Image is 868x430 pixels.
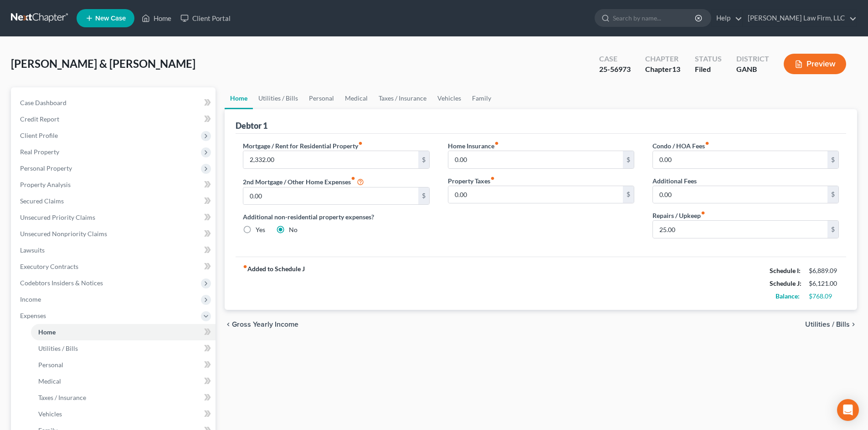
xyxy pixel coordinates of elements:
[236,120,267,131] div: Debtor 1
[448,186,623,203] input: --
[38,328,56,336] span: Home
[418,187,429,205] div: $
[243,176,364,187] label: 2nd Mortgage / Other Home Expenses
[652,141,709,151] label: Condo / HOA Fees
[38,344,78,352] span: Utilities / Bills
[351,176,355,181] i: fiber_manual_record
[13,209,216,226] a: Unsecured Priority Claims
[653,186,827,203] input: --
[827,186,838,203] div: $
[358,141,363,146] i: fiber_manual_record
[31,390,216,406] a: Taxes / Insurance
[736,64,769,75] div: GANB
[339,87,373,109] a: Medical
[38,361,63,369] span: Personal
[695,54,722,64] div: Status
[20,99,67,106] span: Case Dashboard
[176,10,235,26] a: Client Portal
[225,87,253,109] a: Home
[20,115,59,123] span: Credit Report
[225,321,232,328] i: chevron_left
[805,321,850,328] span: Utilities / Bills
[38,410,62,418] span: Vehicles
[809,292,839,301] div: $768.09
[418,151,429,168] div: $
[645,54,680,64] div: Chapter
[805,321,857,328] button: Utilities / Bills chevron_right
[256,225,265,234] label: Yes
[38,394,86,401] span: Taxes / Insurance
[743,10,857,26] a: [PERSON_NAME] Law Firm, LLC
[20,181,71,188] span: Property Analysis
[243,141,363,151] label: Mortgage / Rent for Residential Property
[837,399,859,421] div: Open Intercom Messenger
[20,213,95,221] span: Unsecured Priority Claims
[137,10,176,26] a: Home
[645,64,680,75] div: Chapter
[31,406,216,422] a: Vehicles
[705,141,709,146] i: fiber_manual_record
[770,267,801,274] strong: Schedule I:
[243,212,429,222] label: Additional non-residential property expenses?
[652,176,697,186] label: Additional Fees
[784,54,846,74] button: Preview
[448,176,495,186] label: Property Taxes
[31,373,216,390] a: Medical
[232,321,298,328] span: Gross Yearly Income
[20,148,59,156] span: Real Property
[652,211,705,220] label: Repairs / Upkeep
[695,64,722,75] div: Filed
[303,87,339,109] a: Personal
[13,177,216,193] a: Property Analysis
[13,258,216,275] a: Executory Contracts
[20,246,45,254] span: Lawsuits
[770,279,801,287] strong: Schedule J:
[599,64,631,75] div: 25-56973
[653,151,827,168] input: --
[243,264,247,269] i: fiber_manual_record
[289,225,298,234] label: No
[243,151,418,168] input: --
[490,176,495,181] i: fiber_manual_record
[243,264,305,303] strong: Added to Schedule J
[31,357,216,373] a: Personal
[13,242,216,258] a: Lawsuits
[31,324,216,340] a: Home
[20,164,72,172] span: Personal Property
[95,15,126,22] span: New Case
[20,132,58,139] span: Client Profile
[653,221,827,238] input: --
[38,377,61,385] span: Medical
[20,230,107,238] span: Unsecured Nonpriority Claims
[225,321,298,328] button: chevron_left Gross Yearly Income
[776,292,800,300] strong: Balance:
[13,111,216,127] a: Credit Report
[623,151,634,168] div: $
[253,87,303,109] a: Utilities / Bills
[623,186,634,203] div: $
[494,141,499,146] i: fiber_manual_record
[373,87,432,109] a: Taxes / Insurance
[20,197,64,205] span: Secured Claims
[13,226,216,242] a: Unsecured Nonpriority Claims
[736,54,769,64] div: District
[809,279,839,288] div: $6,121.00
[467,87,497,109] a: Family
[432,87,467,109] a: Vehicles
[31,340,216,357] a: Utilities / Bills
[243,187,418,205] input: --
[599,54,631,64] div: Case
[827,221,838,238] div: $
[13,193,216,209] a: Secured Claims
[20,263,78,270] span: Executory Contracts
[20,312,46,319] span: Expenses
[11,57,195,70] span: [PERSON_NAME] & [PERSON_NAME]
[13,95,216,111] a: Case Dashboard
[850,321,857,328] i: chevron_right
[448,141,499,151] label: Home Insurance
[672,65,680,73] span: 13
[827,151,838,168] div: $
[448,151,623,168] input: --
[809,266,839,275] div: $6,889.09
[701,211,705,215] i: fiber_manual_record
